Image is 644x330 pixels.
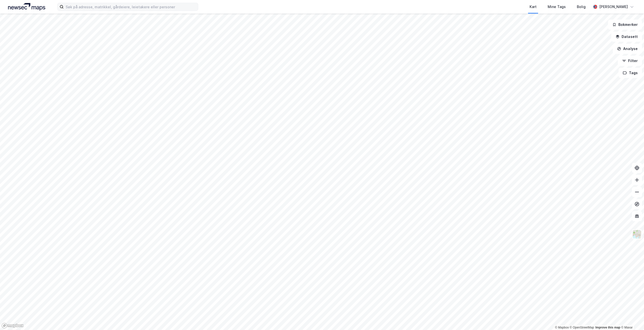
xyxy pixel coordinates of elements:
[8,3,45,11] img: logo.a4113a55bc3d86da70a041830d287a7e.svg
[611,32,642,42] button: Datasett
[608,20,642,30] button: Bokmerker
[64,3,198,11] input: Søk på adresse, matrikkel, gårdeiere, leietakere eller personer
[619,306,644,330] iframe: Chat Widget
[570,326,594,329] a: OpenStreetMap
[632,229,642,239] img: Z
[577,4,586,10] div: Bolig
[599,4,628,10] div: [PERSON_NAME]
[613,44,642,54] button: Analyse
[555,326,569,329] a: Mapbox
[618,56,642,66] button: Filter
[619,306,644,330] div: Kontrollprogram for chat
[619,68,642,78] button: Tags
[2,323,24,328] a: Mapbox homepage
[595,326,620,329] a: Improve this map
[530,4,537,10] div: Kart
[548,4,566,10] div: Mine Tags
